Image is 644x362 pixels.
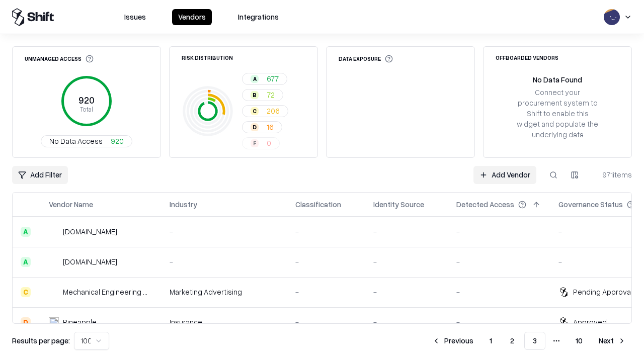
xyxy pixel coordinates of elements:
div: Identity Source [373,199,424,210]
img: madisonlogic.com [49,257,59,267]
img: automat-it.com [49,227,59,237]
div: Pineapple [63,317,97,327]
div: B [251,91,259,99]
div: - [295,256,357,267]
button: 10 [568,332,591,350]
div: Approved [573,317,607,327]
div: C [251,107,259,115]
div: A [21,257,31,267]
div: Classification [295,199,341,210]
div: - [373,317,440,327]
div: - [373,226,440,237]
button: Next [593,332,632,350]
button: B72 [242,89,283,101]
button: Previous [426,332,479,350]
a: Add Vendor [473,166,536,184]
div: [DOMAIN_NAME] [63,226,117,237]
button: 2 [502,332,522,350]
tspan: 920 [78,95,95,106]
div: [DOMAIN_NAME] [63,256,117,267]
div: - [456,287,542,297]
p: Results per page: [12,335,70,346]
button: D16 [242,121,282,133]
div: Offboarded Vendors [496,55,558,60]
div: Detected Access [456,199,514,210]
div: - [373,287,440,297]
button: C206 [242,105,288,117]
div: Insurance [170,317,279,327]
div: 971 items [592,169,632,180]
div: D [251,123,259,131]
button: 3 [524,332,545,350]
div: - [456,256,542,267]
span: 16 [267,122,274,132]
tspan: Total [80,105,93,113]
img: Mechanical Engineering World [49,287,59,297]
div: - [170,256,279,267]
div: - [170,226,279,237]
button: A677 [242,73,287,85]
div: - [456,226,542,237]
div: - [295,287,357,297]
span: 72 [267,89,275,100]
div: Connect your procurement system to Shift to enable this widget and populate the underlying data [516,87,599,140]
button: Vendors [172,9,212,25]
button: No Data Access920 [41,135,132,147]
span: 677 [267,73,279,84]
span: 920 [111,136,124,146]
div: Marketing Advertising [170,287,279,297]
span: 206 [267,106,280,116]
button: Issues [118,9,152,25]
div: - [373,256,440,267]
span: No Data Access [49,136,103,146]
div: Vendor Name [49,199,93,210]
button: Integrations [232,9,285,25]
div: C [21,287,31,297]
div: Governance Status [558,199,623,210]
div: D [21,317,31,327]
div: A [251,75,259,83]
div: Data Exposure [339,55,393,63]
div: Mechanical Engineering World [63,287,153,297]
div: Unmanaged Access [25,55,94,63]
div: No Data Found [533,74,582,85]
nav: pagination [426,332,632,350]
div: A [21,227,31,237]
div: Industry [170,199,197,210]
div: - [456,317,542,327]
div: - [295,226,357,237]
button: 1 [481,332,500,350]
img: Pineapple [49,317,59,327]
button: Add Filter [12,166,68,184]
div: - [295,317,357,327]
div: Risk Distribution [182,55,233,60]
div: Pending Approval [573,287,632,297]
